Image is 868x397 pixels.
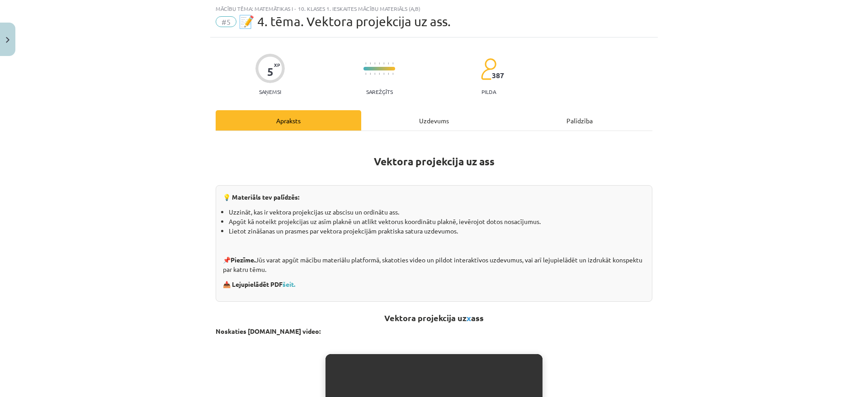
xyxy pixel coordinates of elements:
span: 387 [492,71,504,79]
img: icon-short-line-57e1e144782c952c97e751825c79c345078a6d821885a25fce030b3d8c18986b.svg [379,73,380,75]
p: Sarežģīts [366,89,393,95]
img: icon-close-lesson-0947bae3869378f0d4975bcd49f059093ad1ed9edebbc8119c70593378902aed.svg [6,37,9,43]
strong: 💡 Materiāls tev palīdzēs: [223,193,299,201]
p: pilda [481,89,496,95]
span: 📝 4. tēma. Vektora projekcija uz ass. [239,14,451,29]
img: icon-short-line-57e1e144782c952c97e751825c79c345078a6d821885a25fce030b3d8c18986b.svg [370,73,371,75]
img: icon-short-line-57e1e144782c952c97e751825c79c345078a6d821885a25fce030b3d8c18986b.svg [365,73,366,75]
strong: 📥 Lejupielādēt PDF [223,280,297,288]
img: icon-short-line-57e1e144782c952c97e751825c79c345078a6d821885a25fce030b3d8c18986b.svg [388,62,389,65]
p: Saņemsi [255,89,285,95]
img: icon-short-line-57e1e144782c952c97e751825c79c345078a6d821885a25fce030b3d8c18986b.svg [370,62,371,65]
strong: Piezīme. [231,256,255,264]
li: Lietot zināšanas un prasmes par vektora projekcijām praktiska satura uzdevumos. [229,226,645,236]
img: icon-short-line-57e1e144782c952c97e751825c79c345078a6d821885a25fce030b3d8c18986b.svg [392,62,393,65]
li: Apgūt kā noteikt projekcijas uz asīm plaknē un atlikt vektorus koordinātu plaknē, ievērojot dotos... [229,217,645,226]
span: x [467,313,471,323]
img: icon-short-line-57e1e144782c952c97e751825c79c345078a6d821885a25fce030b3d8c18986b.svg [383,73,384,75]
div: Mācību tēma: Matemātikas i - 10. klases 1. ieskaites mācību materiāls (a,b) [216,5,652,12]
strong: Noskaties [DOMAIN_NAME] video: [216,327,321,335]
img: students-c634bb4e5e11cddfef0936a35e636f08e4e9abd3cc4e673bd6f9a4125e45ecb1.svg [481,58,496,80]
img: icon-short-line-57e1e144782c952c97e751825c79c345078a6d821885a25fce030b3d8c18986b.svg [379,62,380,65]
div: Apraksts [216,110,361,131]
strong: Vektora projekcija uz ass [384,313,484,323]
a: šeit. [283,280,295,288]
div: Palīdzība [507,110,652,131]
strong: Vektora projekcija uz ass [374,155,495,168]
li: Uzzināt, kas ir vektora projekcijas uz abscisu un ordinātu ass. [229,207,645,217]
img: icon-short-line-57e1e144782c952c97e751825c79c345078a6d821885a25fce030b3d8c18986b.svg [365,62,366,65]
img: icon-short-line-57e1e144782c952c97e751825c79c345078a6d821885a25fce030b3d8c18986b.svg [374,73,375,75]
img: icon-short-line-57e1e144782c952c97e751825c79c345078a6d821885a25fce030b3d8c18986b.svg [374,62,375,65]
img: icon-short-line-57e1e144782c952c97e751825c79c345078a6d821885a25fce030b3d8c18986b.svg [388,73,389,75]
span: XP [274,62,280,67]
img: icon-short-line-57e1e144782c952c97e751825c79c345078a6d821885a25fce030b3d8c18986b.svg [383,62,384,65]
div: Uzdevums [361,110,507,131]
div: 5 [267,65,274,78]
span: #5 [216,16,236,27]
img: icon-short-line-57e1e144782c952c97e751825c79c345078a6d821885a25fce030b3d8c18986b.svg [392,73,393,75]
p: 📌 Jūs varat apgūt mācību materiālu platformā, skatoties video un pildot interaktīvos uzdevumus, v... [223,255,645,274]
